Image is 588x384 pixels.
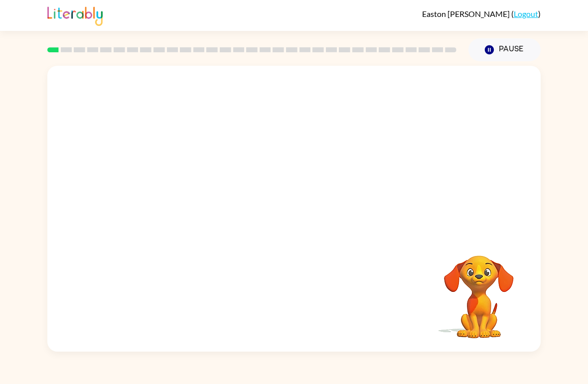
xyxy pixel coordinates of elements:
a: Logout [514,9,538,18]
button: Pause [468,38,541,61]
img: Literably [47,4,103,26]
div: ( ) [422,9,541,18]
video: Your browser must support playing .mp4 files to use Literably. Please try using another browser. [429,240,529,340]
span: Easton [PERSON_NAME] [422,9,511,18]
